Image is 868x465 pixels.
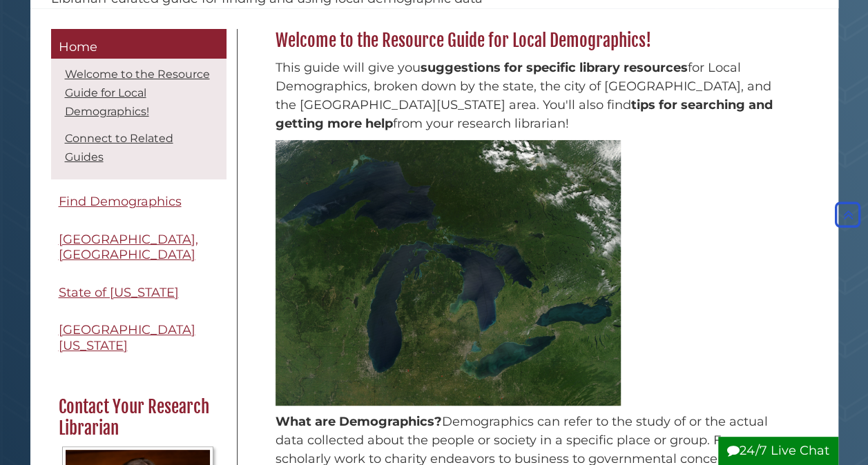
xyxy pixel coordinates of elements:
[718,437,838,465] button: 24/7 Live Chat
[59,232,198,263] span: [GEOGRAPHIC_DATA], [GEOGRAPHIC_DATA]
[276,414,442,429] strong: What are Demographics?
[276,97,773,131] span: tips for searching and getting more help
[276,60,421,75] span: This guide will give you
[51,186,226,217] a: Find Demographics
[51,315,226,361] a: [GEOGRAPHIC_DATA][US_STATE]
[269,30,797,52] h2: Welcome to the Resource Guide for Local Demographics!
[59,285,179,300] span: State of [US_STATE]
[51,277,226,308] a: State of [US_STATE]
[831,208,865,223] a: Back to Top
[393,116,569,131] span: from your research librarian!
[65,68,210,118] a: Welcome to the Resource Guide for Local Demographics!
[276,140,621,406] img: Spatial capture of geographical area of Michigan
[52,396,224,439] h2: Contact Your Research Librarian
[51,224,226,270] a: [GEOGRAPHIC_DATA], [GEOGRAPHIC_DATA]
[51,29,226,59] a: Home
[59,322,195,353] span: [GEOGRAPHIC_DATA][US_STATE]
[276,60,771,112] span: for Local Demographics, broken down by the state, the city of [GEOGRAPHIC_DATA], and the [GEOGRAP...
[59,194,182,209] span: Find Demographics
[65,132,173,164] a: Connect to Related Guides
[59,39,97,55] span: Home
[421,60,688,75] span: suggestions for specific library resources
